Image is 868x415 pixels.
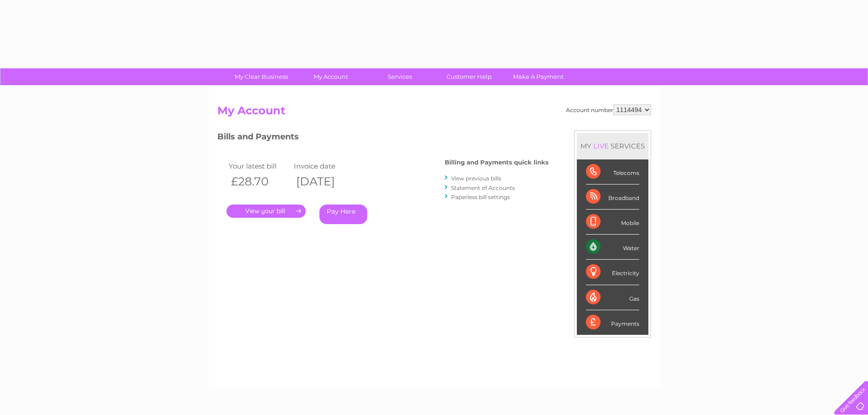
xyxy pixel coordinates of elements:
a: My Clear Business [224,68,299,85]
div: Gas [586,285,639,310]
h3: Bills and Payments [217,130,549,146]
a: . [226,205,306,218]
div: LIVE [591,142,611,150]
a: Make A Payment [501,68,576,85]
a: My Account [293,68,368,85]
a: Services [362,68,437,85]
td: Invoice date [292,160,357,172]
div: Account number [566,104,651,115]
a: Customer Help [431,68,507,85]
a: Pay Here [319,205,367,224]
div: Telecoms [586,159,639,184]
div: Water [586,235,639,260]
div: Payments [586,310,639,335]
th: [DATE] [292,172,357,191]
div: Broadband [586,184,639,210]
td: Your latest bill [226,160,292,172]
a: Statement of Accounts [451,184,515,191]
h4: Billing and Payments quick links [445,159,549,166]
h2: My Account [217,104,651,122]
a: Paperless bill settings [451,194,510,200]
div: MY SERVICES [577,133,648,159]
div: Mobile [586,210,639,235]
div: Electricity [586,260,639,285]
th: £28.70 [226,172,292,191]
a: View previous bills [451,175,501,182]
